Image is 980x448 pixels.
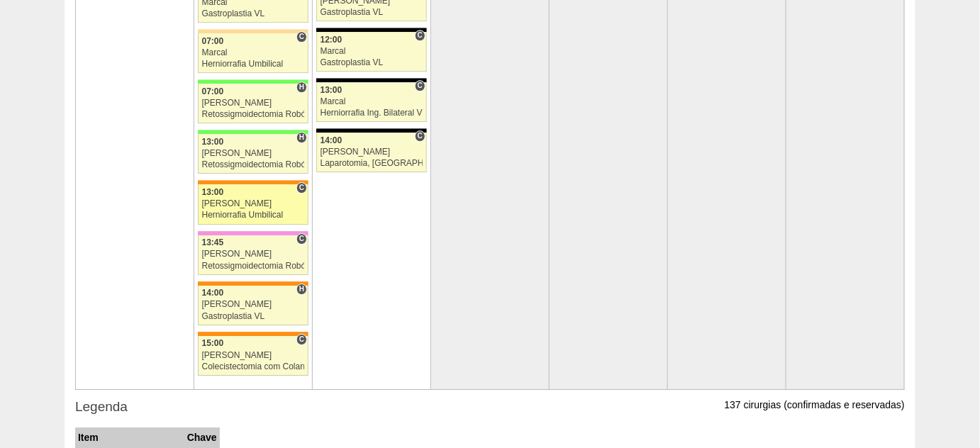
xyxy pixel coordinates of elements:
a: C 13:00 Marcal Herniorrafia Ing. Bilateral VL [316,82,427,122]
div: Laparotomia, [GEOGRAPHIC_DATA], Drenagem, Bridas VL [321,159,423,168]
span: 15:00 [202,338,224,348]
span: 14:00 [321,135,343,145]
div: Marcal [321,97,423,106]
span: Hospital [296,82,307,93]
div: [PERSON_NAME] [321,147,423,157]
span: Hospital [296,132,307,143]
div: Key: Albert Einstein [198,231,308,235]
div: Marcal [202,48,305,57]
h3: Legenda [75,397,905,418]
th: Item [75,427,184,448]
div: Gastroplastia VL [321,8,423,17]
span: 07:00 [202,36,224,46]
span: Hospital [296,284,307,295]
div: Retossigmoidectomia Robótica [202,160,305,169]
a: C 13:00 [PERSON_NAME] Herniorrafia Umbilical [198,184,308,224]
span: 13:45 [202,237,224,247]
div: Gastroplastia VL [202,9,305,18]
div: [PERSON_NAME] [202,149,305,158]
div: Herniorrafia Umbilical [202,60,305,69]
div: [PERSON_NAME] [202,250,305,259]
div: Key: Blanc [316,78,427,82]
span: 13:00 [202,187,224,197]
a: C 07:00 Marcal Herniorrafia Umbilical [198,33,308,73]
div: Key: São Luiz - SCS [198,281,308,286]
div: Marcal [321,47,423,56]
div: Key: Brasil [198,79,308,84]
div: [PERSON_NAME] [202,300,305,309]
div: Herniorrafia Umbilical [202,211,305,220]
span: 14:00 [202,288,224,298]
div: Key: Blanc [316,28,427,32]
span: 13:00 [202,137,224,147]
div: Gastroplastia VL [202,312,305,321]
span: Consultório [415,80,425,91]
div: Herniorrafia Ing. Bilateral VL [321,108,423,118]
span: Consultório [296,334,307,345]
a: C 13:45 [PERSON_NAME] Retossigmoidectomia Robótica [198,235,308,275]
div: Key: São Luiz - SCS [198,332,308,336]
div: Retossigmoidectomia Robótica [202,110,305,119]
span: Consultório [296,31,307,43]
a: H 13:00 [PERSON_NAME] Retossigmoidectomia Robótica [198,134,308,174]
a: C 12:00 Marcal Gastroplastia VL [316,32,427,72]
a: C 14:00 [PERSON_NAME] Laparotomia, [GEOGRAPHIC_DATA], Drenagem, Bridas VL [316,133,427,172]
span: 13:00 [321,85,343,95]
div: Key: Blanc [316,128,427,133]
div: Key: Bartira [198,29,308,33]
div: [PERSON_NAME] [202,351,305,360]
span: Consultório [296,182,307,194]
div: Colecistectomia com Colangiografia VL [202,362,305,371]
a: H 07:00 [PERSON_NAME] Retossigmoidectomia Robótica [198,84,308,123]
div: Retossigmoidectomia Robótica [202,262,305,271]
p: 137 cirurgias (confirmadas e reservadas) [725,398,905,412]
a: C 15:00 [PERSON_NAME] Colecistectomia com Colangiografia VL [198,336,308,376]
a: H 14:00 [PERSON_NAME] Gastroplastia VL [198,286,308,325]
span: Consultório [296,233,307,245]
span: Consultório [415,130,425,142]
span: 12:00 [321,35,343,45]
span: 07:00 [202,86,224,96]
div: [PERSON_NAME] [202,99,305,108]
span: Consultório [415,30,425,41]
div: Key: Brasil [198,130,308,134]
div: Key: São Luiz - SCS [198,180,308,184]
div: Gastroplastia VL [321,58,423,67]
th: Chave [184,427,220,448]
div: [PERSON_NAME] [202,199,305,208]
